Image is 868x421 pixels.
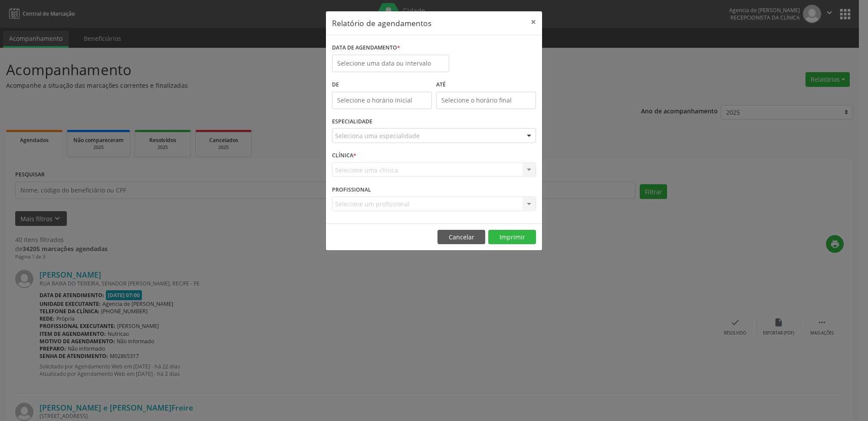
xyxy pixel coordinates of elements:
label: CLÍNICA [332,149,356,162]
input: Selecione uma data ou intervalo [332,55,449,72]
label: ESPECIALIDADE [332,115,372,129]
input: Selecione o horário final [436,92,536,109]
label: De [332,78,432,92]
label: ATÉ [436,78,536,92]
span: Seleciona uma especialidade [335,131,420,140]
input: Selecione o horário inicial [332,92,432,109]
button: Cancelar [437,230,485,245]
h5: Relatório de agendamentos [332,17,431,29]
label: DATA DE AGENDAMENTO [332,41,400,55]
button: Close [525,11,542,33]
label: PROFISSIONAL [332,183,371,196]
button: Imprimir [488,230,536,245]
